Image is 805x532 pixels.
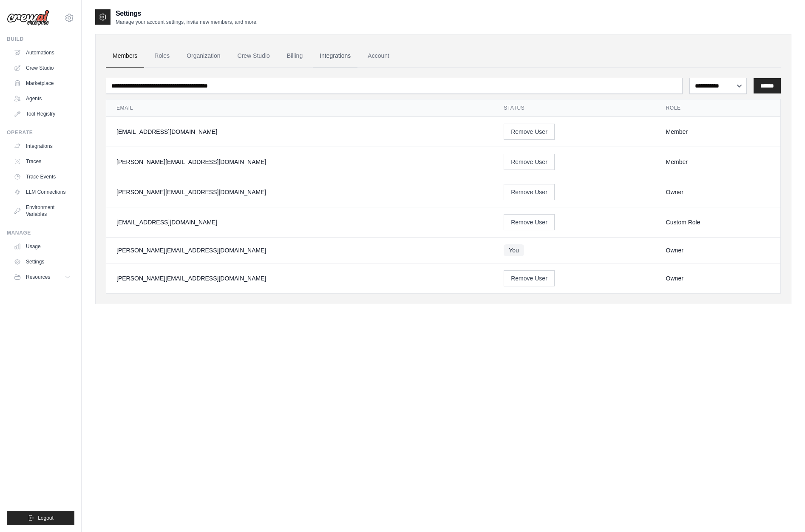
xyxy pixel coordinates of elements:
[26,274,50,280] span: Resources
[10,107,74,121] a: Tool Registry
[656,99,780,117] th: Role
[504,184,555,200] button: Remove User
[7,10,49,26] img: Logo
[116,218,483,226] div: [EMAIL_ADDRESS][DOMAIN_NAME]
[116,246,483,255] div: [PERSON_NAME][EMAIL_ADDRESS][DOMAIN_NAME]
[313,45,357,68] a: Integrations
[666,274,770,283] div: Owner
[7,129,74,136] div: Operate
[10,240,74,253] a: Usage
[666,127,770,136] div: Member
[231,45,277,68] a: Crew Studio
[116,188,483,196] div: [PERSON_NAME][EMAIL_ADDRESS][DOMAIN_NAME]
[504,270,555,286] button: Remove User
[504,124,555,140] button: Remove User
[666,218,770,226] div: Custom Role
[493,99,655,117] th: Status
[10,139,74,153] a: Integrations
[10,46,74,59] a: Automations
[116,19,258,25] p: Manage your account settings, invite new members, and more.
[7,229,74,236] div: Manage
[116,274,483,283] div: [PERSON_NAME][EMAIL_ADDRESS][DOMAIN_NAME]
[10,76,74,90] a: Marketplace
[180,45,227,68] a: Organization
[116,127,483,136] div: [EMAIL_ADDRESS][DOMAIN_NAME]
[666,188,770,196] div: Owner
[7,511,74,525] button: Logout
[280,45,309,68] a: Billing
[147,45,176,68] a: Roles
[10,155,74,168] a: Traces
[10,92,74,105] a: Agents
[7,36,74,42] div: Build
[38,515,54,521] span: Logout
[10,170,74,184] a: Trace Events
[504,244,524,256] span: You
[666,158,770,166] div: Member
[10,61,74,75] a: Crew Studio
[666,246,770,255] div: Owner
[10,185,74,199] a: LLM Connections
[504,154,555,170] button: Remove User
[10,270,74,284] button: Resources
[504,214,555,230] button: Remove User
[106,45,144,68] a: Members
[10,201,74,221] a: Environment Variables
[116,8,258,19] h2: Settings
[116,158,483,166] div: [PERSON_NAME][EMAIL_ADDRESS][DOMAIN_NAME]
[106,99,493,117] th: Email
[10,255,74,269] a: Settings
[361,45,396,68] a: Account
